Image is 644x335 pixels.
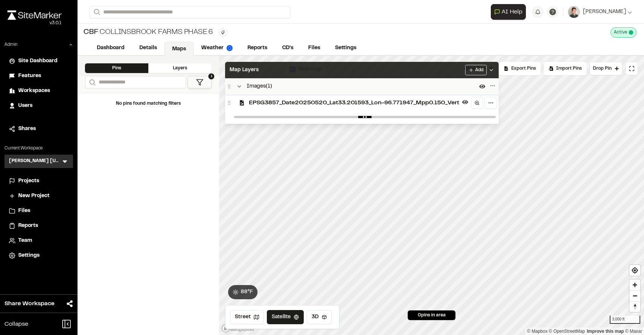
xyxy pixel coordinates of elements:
span: Active [614,29,627,36]
a: Site Dashboard [9,57,69,65]
div: 3,000 ft [610,316,640,324]
a: Reports [9,222,69,230]
span: This project is active and counting against your active project count. [629,30,633,35]
a: Team [9,237,69,245]
button: Add [465,65,487,75]
span: 1 [208,73,214,79]
button: Search [85,76,98,88]
span: Share Workspace [4,299,54,308]
span: Users [18,102,32,110]
span: No pins found matching filters [116,102,181,105]
button: Drop Pin [590,62,622,75]
span: Reports [18,222,38,230]
button: Find my location [629,265,640,276]
span: Features [18,72,41,80]
span: Map Layers [230,66,259,74]
span: Collapse [4,320,28,329]
span: Settings [18,252,40,260]
span: Site Dashboard [18,57,57,65]
a: Settings [9,252,69,260]
span: Add [475,67,483,73]
img: precipai.png [227,45,233,51]
button: 3D [307,310,332,324]
span: CBF [83,27,98,38]
a: Features [9,72,69,80]
span: 88 ° F [241,288,253,296]
a: Mapbox [527,329,547,334]
div: This project is active and counting against your active project count. [610,27,637,38]
button: Edit Tags [219,28,227,37]
div: Layers [148,63,212,73]
h3: [PERSON_NAME] [US_STATE] [9,158,61,165]
div: Oh geez...please don't... [7,20,61,26]
a: Users [9,102,69,110]
span: New Project [18,192,50,200]
span: Export Pins [511,65,536,72]
a: Files [9,207,69,215]
span: Drop Pin [593,65,612,72]
span: Files [18,207,30,215]
a: Maps [164,42,194,56]
div: No pins available to export [499,62,541,75]
div: Pins [85,63,148,73]
button: Search [89,6,103,18]
button: Open AI Assistant [491,4,526,20]
span: Projects [18,177,39,185]
a: New Project [9,192,69,200]
div: Import Pins into your project [544,62,587,75]
button: 1 [187,76,212,88]
a: Workspaces [9,87,69,95]
p: Admin [4,41,18,48]
img: User [568,6,580,18]
img: rebrand.png [7,10,61,20]
span: Workspaces [18,87,50,95]
a: Maxar [625,329,642,334]
p: Current Workspace [4,145,73,152]
a: Map feedback [587,329,624,334]
button: Street [230,310,264,324]
a: Settings [328,41,364,55]
a: Mapbox logo [221,324,254,333]
button: Zoom in [629,279,640,290]
canvas: Map [219,56,644,335]
div: Open AI Assistant [491,4,529,20]
div: Collinsbrook Farms Phase 6 [83,27,213,38]
span: Images ( 1 ) [247,82,272,91]
button: 88°F [228,285,258,299]
button: Hide layer [461,98,470,107]
a: Details [132,41,164,55]
span: Reset bearing to north [629,301,640,312]
a: CD's [275,41,301,55]
span: Import Pins [556,65,582,72]
span: Shares [18,125,36,133]
span: Team [18,237,32,245]
button: Reset bearing to north [629,301,640,312]
button: Satellite [267,310,304,324]
a: Dashboard [89,41,132,55]
a: Files [301,41,328,55]
span: 0 pins in area [418,312,446,319]
button: [PERSON_NAME] [568,6,632,18]
span: EPSG3857_Date20250520_Lat33.201593_Lon-96.771947_Mpp0.150_Vert [249,98,459,107]
a: Projects [9,177,69,185]
a: Reports [240,41,275,55]
span: [PERSON_NAME] [583,8,626,16]
button: Zoom out [629,290,640,301]
span: AI Help [502,7,523,16]
a: Weather [194,41,240,55]
a: Shares [9,125,69,133]
a: OpenStreetMap [549,329,585,334]
a: Zoom to layer [471,97,483,109]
